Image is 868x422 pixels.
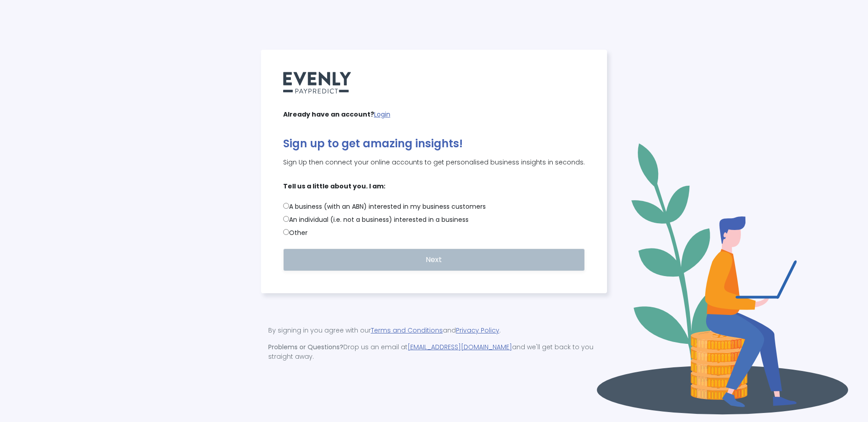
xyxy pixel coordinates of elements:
[283,72,351,94] img: PayPredict
[283,229,289,235] input: Other
[408,342,512,352] a: [EMAIL_ADDRESS][DOMAIN_NAME]
[456,326,499,335] a: Privacy Policy
[268,342,343,352] strong: Problems or Questions?
[283,202,585,211] label: A business (with an ABN) interested in my business customers
[283,215,585,225] label: An individual (i.e. not a business) interested in a business
[283,203,289,209] input: A business (with an ABN) interested in my business customers
[283,137,585,150] h2: Sign up to get amazing insights!
[283,228,585,238] label: Other
[283,182,585,191] strong: Tell us a little about you. I am:
[283,216,289,222] input: An individual (i.e. not a business) interested in a business
[374,110,390,119] a: Login
[283,158,585,167] p: Sign Up then connect your online accounts to get personalised business insights in seconds.
[371,326,443,335] a: Terms and Conditions
[268,326,600,335] p: By signing in you agree with our and .
[283,110,374,119] strong: Already have an account?
[268,342,600,361] p: Drop us an email at and we'll get back to you straight away.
